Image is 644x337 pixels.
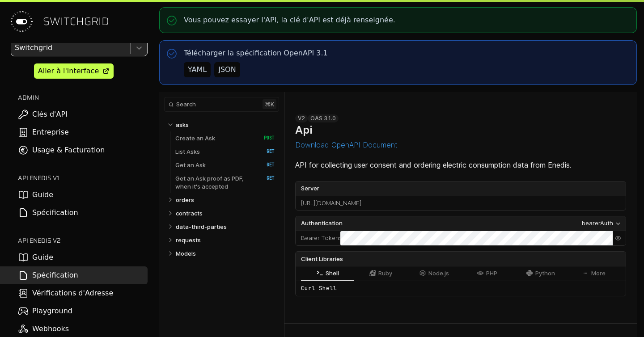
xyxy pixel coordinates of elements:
a: requests [176,233,275,247]
span: Authentication [301,219,343,228]
span: GET [257,148,275,155]
div: Curl Shell [296,281,626,296]
label: Server [296,181,626,196]
div: : [296,231,340,245]
p: orders [176,196,194,204]
p: Vous pouvez essayer l'API, la clé d'API est déjà renseignée. [184,15,395,25]
span: Shell [326,270,339,277]
h2: API ENEDIS v1 [18,173,148,182]
p: Télécharger la spécification OpenAPI 3.1 [184,48,328,59]
span: Python [535,270,555,277]
div: OAS 3.1.0 [308,114,339,122]
span: SWITCHGRID [43,14,109,29]
a: asks [176,118,275,131]
div: v2 [295,114,308,122]
span: POST [257,135,275,141]
span: GET [257,175,275,181]
p: requests [176,236,201,244]
p: Create an Ask [175,134,215,142]
div: Aller à l'interface [38,66,99,76]
p: contracts [176,209,203,217]
a: contracts [176,206,275,220]
span: Node.js [428,270,449,277]
p: Get an Ask proof as PDF, when it's accepted [175,174,254,190]
div: YAML [188,64,207,75]
span: Search [176,101,196,108]
a: Create an Ask POST [175,131,275,145]
h1: Api [295,123,312,136]
div: Client Libraries [296,252,626,266]
p: List Asks [175,147,200,156]
a: orders [176,193,275,206]
button: Download OpenAPI Document [295,141,398,149]
button: bearerAuth [579,219,624,228]
img: Switchgrid Logo [7,7,36,36]
button: JSON [214,62,240,77]
label: Bearer Token [301,234,339,243]
button: YAML [184,62,211,77]
p: asks [176,121,189,129]
kbd: ⌘ k [263,99,276,109]
span: PHP [486,270,497,277]
a: Models [176,247,275,260]
a: data-third-parties [176,220,275,233]
p: Models [176,249,196,257]
h2: API ENEDIS v2 [18,236,148,245]
a: Get an Ask proof as PDF, when it's accepted GET [175,172,275,193]
h2: ADMIN [18,93,148,102]
span: Ruby [378,270,392,277]
a: Get an Ask GET [175,158,275,172]
p: API for collecting user consent and ordering electric consumption data from Enedis. [295,160,626,170]
div: JSON [218,64,236,75]
p: data-third-parties [176,223,227,231]
span: GET [257,162,275,168]
a: List Asks GET [175,145,275,158]
a: Aller à l'interface [34,63,114,79]
div: [URL][DOMAIN_NAME] [296,196,626,211]
p: Get an Ask [175,161,206,169]
div: bearerAuth [582,219,613,228]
